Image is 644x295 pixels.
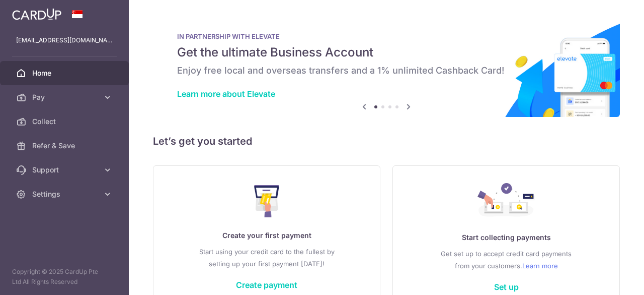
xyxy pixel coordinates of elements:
p: Get set up to accept credit card payments from your customers. [413,248,599,272]
p: Start using your credit card to the fullest by setting up your first payment [DATE]! [174,246,360,270]
a: Learn more [522,260,558,272]
a: Set up [494,282,519,292]
span: Pay [32,92,99,102]
h5: Let’s get you started [153,133,620,149]
img: Make Payment [254,185,280,217]
img: CardUp [12,8,61,20]
span: Support [32,165,99,175]
a: Create payment [236,280,297,290]
h6: Enjoy free local and overseas transfers and a 1% unlimited Cashback Card! [177,65,596,77]
img: Renovation banner [153,16,620,117]
p: IN PARTNERSHIP WITH ELEVATE [177,32,596,40]
span: Refer & Save [32,141,99,151]
a: Learn more about Elevate [177,89,275,99]
img: Collect Payment [477,183,535,219]
p: Start collecting payments [413,231,599,244]
span: Home [32,68,99,78]
p: Create your first payment [174,229,360,242]
h5: Get the ultimate Business Account [177,44,596,61]
p: [EMAIL_ADDRESS][DOMAIN_NAME] [16,35,113,45]
span: Settings [32,189,99,199]
span: Collect [32,116,99,127]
